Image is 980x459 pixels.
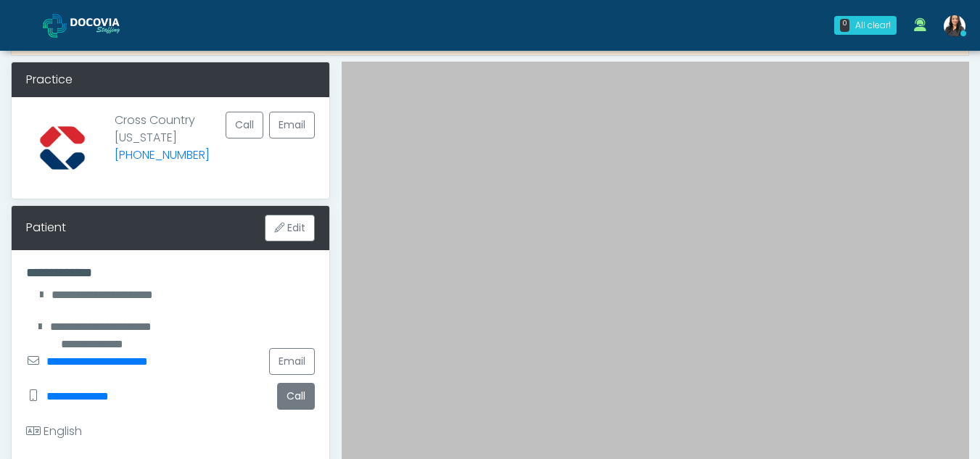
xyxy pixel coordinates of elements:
[226,112,263,138] button: Call
[26,423,82,440] div: English
[26,112,99,184] img: Provider image
[115,146,210,163] a: [PHONE_NUMBER]
[840,19,849,32] div: 0
[43,14,67,38] img: Docovia
[26,219,66,236] div: Patient
[269,112,315,138] a: Email
[12,62,329,97] div: Practice
[115,112,210,173] p: Cross Country [US_STATE]
[825,10,905,41] a: 0 All clear!
[277,383,315,410] button: Call
[265,215,315,241] button: Edit
[70,18,143,33] img: Docovia
[855,19,891,32] div: All clear!
[944,15,965,37] img: Viral Patel
[269,348,315,375] a: Email
[43,1,143,49] a: Docovia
